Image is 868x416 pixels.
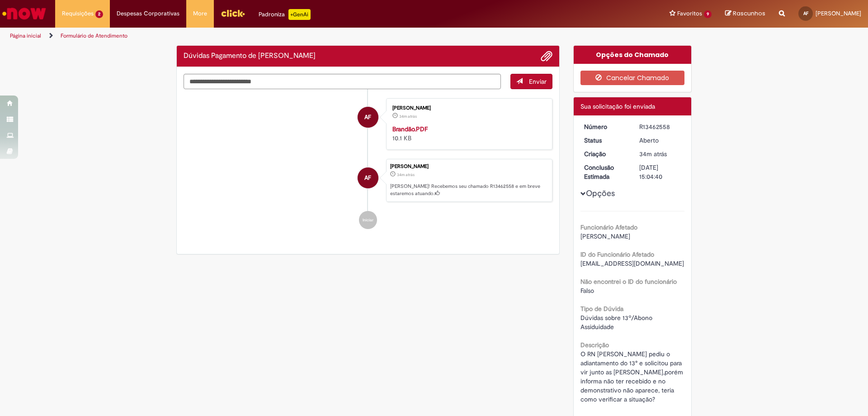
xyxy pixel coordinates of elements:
span: Enviar [529,77,547,86]
button: Cancelar Chamado [580,71,685,85]
div: Ana Luize Silva De Freitas [358,107,378,128]
span: Dúvidas sobre 13º/Abono Assiduidade [580,314,654,331]
a: Brandão.PDF [392,125,428,133]
h2: Dúvidas Pagamento de Salário Histórico de tíquete [184,52,316,60]
ul: Trilhas de página [7,28,572,44]
div: Ana Luize Silva De Freitas [358,167,378,188]
b: Tipo de Dúvida [580,305,623,313]
span: [EMAIL_ADDRESS][DOMAIN_NAME] [580,259,684,268]
span: O RN [PERSON_NAME] pediu o adiantamento do 13° e solicitou para vir junto as [PERSON_NAME],porém ... [580,350,685,403]
span: Sua solicitação foi enviada [580,102,655,110]
li: Ana Luize Silva De Freitas [184,159,552,202]
img: ServiceNow [1,5,47,23]
button: Enviar [510,74,552,89]
p: +GenAi [288,9,311,20]
span: [PERSON_NAME] [580,232,630,240]
a: Página inicial [10,32,41,39]
b: Não encontrei o ID do funcionário [580,277,677,286]
span: 9 [704,10,712,18]
div: [DATE] 15:04:40 [639,163,681,181]
span: 2 [95,10,103,18]
b: ID do Funcionário Afetado [580,250,654,258]
span: Despesas Corporativas [117,9,179,18]
textarea: Digite sua mensagem aqui... [184,74,501,89]
time: 29/08/2025 14:04:34 [399,114,417,119]
dt: Conclusão Estimada [577,163,633,181]
div: R13462558 [639,122,681,131]
div: Aberto [639,136,681,145]
p: [PERSON_NAME]! Recebemos seu chamado R13462558 e em breve estaremos atuando. [390,183,547,197]
dt: Número [577,122,633,131]
b: Funcionário Afetado [580,223,637,231]
span: More [193,9,207,18]
img: click_logo_yellow_360x200.png [221,6,245,20]
a: Rascunhos [725,10,765,18]
span: 34m atrás [397,172,415,177]
time: 29/08/2025 14:04:36 [397,172,415,177]
span: Requisições [62,9,94,18]
ul: Histórico de tíquete [184,89,552,239]
div: [PERSON_NAME] [392,105,543,111]
dt: Criação [577,149,633,158]
div: 29/08/2025 14:04:36 [639,149,681,158]
span: AF [803,10,808,16]
time: 29/08/2025 14:04:36 [639,150,667,158]
div: 10.1 KB [392,124,543,143]
dt: Status [577,136,633,145]
span: Falso [580,287,594,295]
span: 34m atrás [399,114,417,119]
div: Padroniza [259,9,311,20]
span: AF [364,106,371,128]
button: Adicionar anexos [541,50,552,62]
span: 34m atrás [639,150,667,158]
span: Rascunhos [733,9,765,18]
span: Favoritos [677,9,702,18]
div: [PERSON_NAME] [390,164,547,169]
b: Descrição [580,341,609,349]
span: AF [364,167,371,189]
span: [PERSON_NAME] [816,10,861,17]
div: Opções do Chamado [574,46,692,64]
a: Formulário de Atendimento [61,32,127,39]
